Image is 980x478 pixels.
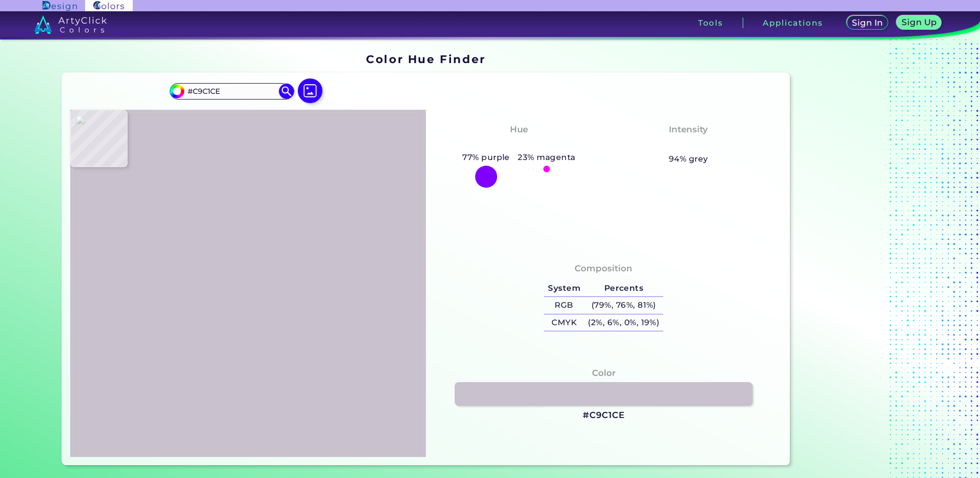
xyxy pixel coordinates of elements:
h5: 94% grey [669,152,708,166]
h5: (2%, 6%, 0%, 19%) [584,314,663,331]
h1: Color Hue Finder [366,51,485,67]
h5: (79%, 76%, 81%) [584,297,663,314]
img: ArtyClick Design logo [43,1,77,11]
h5: 23% magenta [514,151,580,164]
h4: Hue [510,122,528,137]
h4: Composition [575,261,632,276]
h3: Almost None [652,138,725,151]
input: type color.. [184,85,279,98]
h3: Pinkish Purple [479,138,559,151]
img: icon picture [298,78,322,103]
h5: Sign In [853,19,881,27]
h3: Tools [698,19,723,27]
h3: #C9C1CE [583,409,625,422]
h5: CMYK [544,314,584,331]
h5: System [544,280,584,297]
img: b9360464-c4e7-45a8-b1aa-1bc6385cd2f2 [75,115,421,452]
a: Sign In [849,16,887,29]
h3: Applications [763,19,823,27]
a: Sign Up [899,16,940,29]
h5: Sign Up [903,18,935,26]
h4: Color [592,366,616,381]
h5: Percents [584,280,663,297]
h4: Intensity [669,122,708,137]
img: icon search [279,84,294,99]
h5: RGB [544,297,584,314]
img: logo_artyclick_colors_white.svg [34,15,107,34]
h5: 77% purple [459,151,514,164]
